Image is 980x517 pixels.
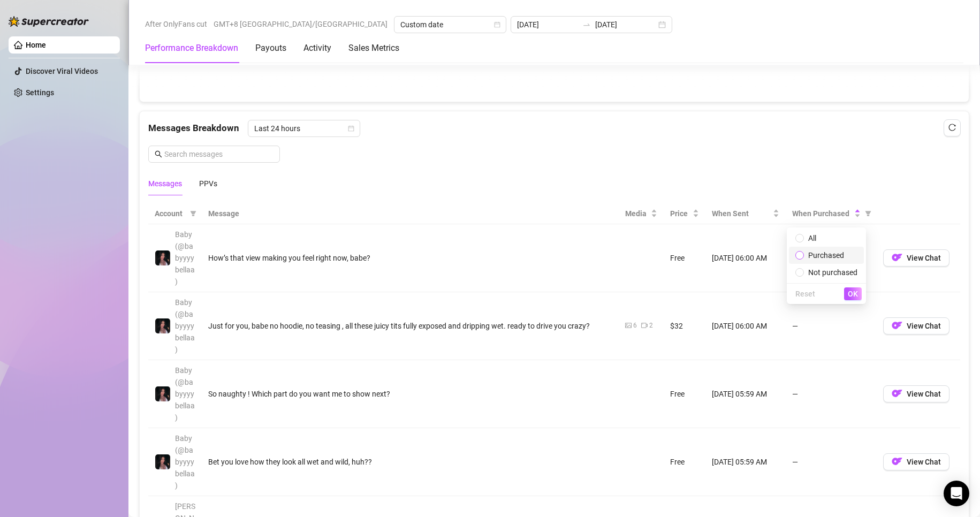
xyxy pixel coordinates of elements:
[786,428,877,496] td: —
[670,208,690,219] span: Price
[944,481,969,506] div: Open Intercom Messenger
[808,268,857,277] span: Not purchased
[155,454,170,469] img: Baby (@babyyyybellaa)
[175,366,195,422] span: Baby (@babyyyybellaa)
[175,230,195,286] span: Baby (@babyyyybellaa)
[883,256,949,264] a: OFView Chat
[892,388,902,399] img: OF
[202,203,619,224] th: Message
[892,252,902,263] img: OF
[907,322,941,330] span: View Chat
[907,390,941,398] span: View Chat
[208,252,612,264] div: How’s that view making you feel right now, babe?
[145,42,238,55] div: Performance Breakdown
[164,148,274,160] input: Search messages
[948,124,956,131] span: reload
[175,434,195,490] span: Baby (@babyyyybellaa)
[883,392,949,400] a: OFView Chat
[348,125,354,132] span: calendar
[883,249,949,267] button: OFView Chat
[863,206,873,222] span: filter
[155,150,162,158] span: search
[155,318,170,333] img: Baby (@babyyyybellaa)
[155,208,186,219] span: Account
[664,292,705,360] td: $32
[208,456,612,468] div: Bet you love how they look all wet and wild, huh??
[883,385,949,402] button: OFView Chat
[348,42,399,55] div: Sales Metrics
[255,42,286,55] div: Payouts
[400,17,500,33] span: Custom date
[649,321,653,331] div: 2
[883,324,949,332] a: OFView Chat
[883,317,949,334] button: OFView Chat
[625,322,632,329] span: picture
[865,210,871,217] span: filter
[517,19,578,31] input: Start date
[705,360,786,428] td: [DATE] 05:59 AM
[9,16,89,27] img: logo-BBDzfeDw.svg
[303,42,331,55] div: Activity
[705,203,786,224] th: When Sent
[883,453,949,470] button: OFView Chat
[148,120,960,137] div: Messages Breakdown
[907,458,941,466] span: View Chat
[664,428,705,496] td: Free
[786,360,877,428] td: —
[705,428,786,496] td: [DATE] 05:59 AM
[808,251,844,260] span: Purchased
[907,254,941,262] span: View Chat
[175,298,195,354] span: Baby (@babyyyybellaa)
[664,360,705,428] td: Free
[582,20,591,29] span: swap-right
[595,19,656,31] input: End date
[145,16,207,32] span: After OnlyFans cut
[26,41,46,49] a: Home
[712,208,771,219] span: When Sent
[791,287,819,300] button: Reset
[214,16,388,32] span: GMT+8 [GEOGRAPHIC_DATA]/[GEOGRAPHIC_DATA]
[844,287,862,300] button: OK
[892,456,902,467] img: OF
[208,320,612,332] div: Just for you, babe no hoodie, no teasing , all these juicy tits fully exposed and dripping wet. r...
[625,208,649,219] span: Media
[254,120,354,136] span: Last 24 hours
[664,224,705,292] td: Free
[190,210,196,217] span: filter
[883,460,949,468] a: OFView Chat
[148,178,182,189] div: Messages
[633,321,637,331] div: 6
[792,208,852,219] span: When Purchased
[155,250,170,265] img: Baby (@babyyyybellaa)
[664,203,705,224] th: Price
[848,290,858,298] span: OK
[494,21,500,28] span: calendar
[26,67,98,75] a: Discover Viral Videos
[705,292,786,360] td: [DATE] 06:00 AM
[786,203,877,224] th: When Purchased
[619,203,664,224] th: Media
[892,320,902,331] img: OF
[641,322,648,329] span: video-camera
[26,88,54,97] a: Settings
[786,292,877,360] td: —
[582,20,591,29] span: to
[786,224,877,292] td: —
[705,224,786,292] td: [DATE] 06:00 AM
[208,388,612,400] div: So naughty ! Which part do you want me to show next?
[199,178,217,189] div: PPVs
[188,206,199,222] span: filter
[155,386,170,401] img: Baby (@babyyyybellaa)
[808,234,816,242] span: All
